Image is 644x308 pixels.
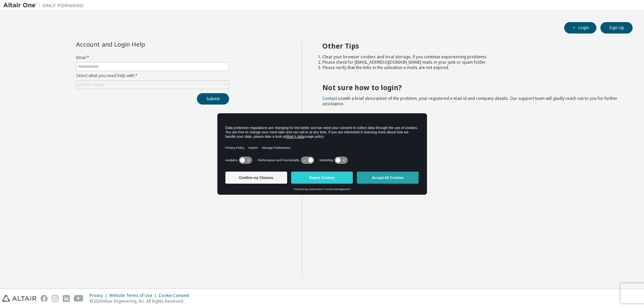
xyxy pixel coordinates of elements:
img: youtube.svg [74,295,84,302]
li: Clear your browser cookies and local storage, if you continue experiencing problems. [322,54,621,60]
button: Login [564,22,596,34]
img: instagram.svg [52,295,59,302]
div: Cookie Consent [159,293,193,298]
a: Contact us [322,96,343,101]
img: altair_logo.svg [2,295,37,302]
p: © 2025 Altair Engineering, Inc. All Rights Reserved. [90,298,193,304]
li: Please verify that the links in the activation e-mails are not expired. [322,65,621,70]
div: Website Terms of Use [109,293,159,298]
button: Submit [197,93,229,105]
button: Sign Up [600,22,633,34]
div: Click to select [78,82,104,87]
h2: Other Tips [322,42,621,50]
label: Email [76,55,229,60]
img: facebook.svg [41,295,48,302]
span: with a brief description of the problem, your registered e-mail id and company details. Our suppo... [322,96,618,107]
label: Select what you need help with [76,73,229,78]
div: Click to select [76,81,229,89]
div: Privacy [90,293,109,298]
h2: Not sure how to login? [322,83,621,92]
li: Please check for [EMAIL_ADDRESS][DOMAIN_NAME] mails in your junk or spam folder. [322,60,621,65]
img: Altair One [3,2,87,9]
div: Account and Login Help [76,42,199,47]
img: linkedin.svg [63,295,70,302]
